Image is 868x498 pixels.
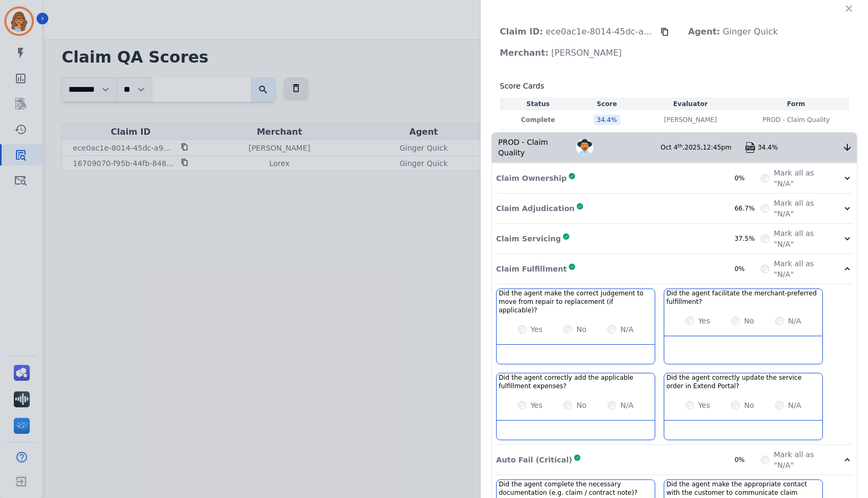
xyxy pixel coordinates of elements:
[744,400,754,410] label: No
[531,324,543,335] label: Yes
[744,316,754,326] label: No
[698,316,710,326] label: Yes
[762,116,830,124] span: PROD - Claim Quality
[734,174,761,182] div: 0%
[499,373,653,390] h3: Did the agent correctly add the applicable fulfillment expenses?
[620,324,633,335] label: N/A
[496,264,567,274] p: Claim Fulfillment
[774,198,829,219] label: Mark all as "N/A"
[745,142,756,153] img: qa-pdf.svg
[680,21,786,42] p: Ginger Quick
[734,234,761,243] div: 37.5%
[576,139,593,156] img: Avatar
[576,324,586,335] label: No
[496,173,567,184] p: Claim Ownership
[774,258,829,279] label: Mark all as "N/A"
[734,204,761,213] div: 66.7%
[491,42,630,64] p: [PERSON_NAME]
[661,143,745,152] div: Oct 4 , 2025 ,
[531,400,543,410] label: Yes
[500,81,849,91] h3: Score Cards
[734,456,761,464] div: 0%
[666,289,820,306] h3: Did the agent facilitate the merchant-preferred fulfillment?
[500,27,543,37] strong: Claim ID:
[576,98,638,110] th: Score
[703,144,732,151] span: 12:45pm
[620,400,633,410] label: N/A
[500,48,549,58] strong: Merchant:
[758,143,842,152] div: 34.4%
[774,449,829,470] label: Mark all as "N/A"
[788,316,801,326] label: N/A
[491,21,661,42] p: ece0ac1e-8014-45dc-a98f-752cf8d62cd7
[496,233,561,244] p: Claim Servicing
[664,116,717,124] p: [PERSON_NAME]
[666,373,820,390] h3: Did the agent correctly update the service order in Extend Portal?
[496,455,572,465] p: Auto Fail (Critical)
[734,265,761,273] div: 0%
[576,400,586,410] label: No
[774,168,829,189] label: Mark all as "N/A"
[500,98,576,110] th: Status
[502,116,574,124] p: Complete
[788,400,801,410] label: N/A
[743,98,849,110] th: Form
[678,143,682,148] sup: th
[698,400,710,410] label: Yes
[499,289,653,314] h3: Did the agent make the correct judgement to move from repair to replacement (if applicable)?
[638,98,743,110] th: Evaluator
[496,203,575,214] p: Claim Adjudication
[594,115,620,125] div: 34.4 %
[774,228,829,249] label: Mark all as "N/A"
[688,27,720,37] strong: Agent:
[492,133,576,162] div: PROD - Claim Quality
[499,480,653,497] h3: Did the agent complete the necessary documentation (e.g. claim / contract note)?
